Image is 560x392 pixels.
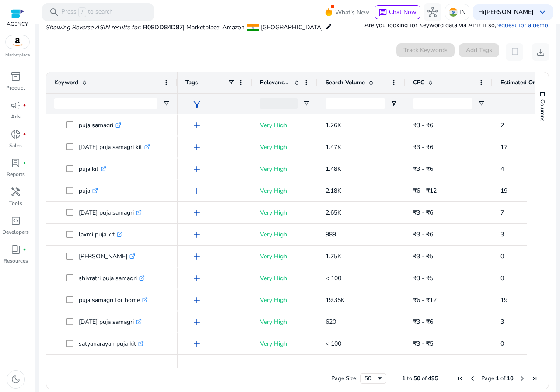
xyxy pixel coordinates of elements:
button: download [532,43,549,61]
span: add [192,120,202,131]
span: Estimated Orders/Month [500,79,553,87]
span: fiber_manual_record [23,248,26,251]
div: Page Size: [331,375,357,382]
span: fiber_manual_record [23,132,26,136]
div: Next Page [519,375,526,382]
p: Ads [11,113,21,121]
span: 7 [500,208,504,217]
img: amazon.svg [6,35,29,49]
span: to [407,375,412,382]
button: Open Filter Menu [478,100,485,107]
p: laxmi puja kit [79,225,122,243]
p: [DATE] puja kit [79,357,127,375]
p: Very High [260,269,310,287]
span: 0 [500,340,504,348]
b: [PERSON_NAME] [484,8,534,16]
p: Very High [260,182,310,200]
p: [PERSON_NAME] [79,247,135,265]
span: lab_profile [10,158,21,168]
span: hub [427,7,438,17]
span: filter_alt [192,99,202,109]
button: Open Filter Menu [303,100,310,107]
span: fiber_manual_record [23,104,26,107]
span: 1.26K [325,121,341,129]
p: Hi [478,9,534,15]
span: 19 [500,296,507,304]
span: 4 [500,165,504,173]
span: add [192,317,202,327]
span: of [500,375,505,382]
div: First Page [457,375,464,382]
span: ₹3 - ₹5 [413,274,433,282]
span: add [192,208,202,218]
span: add [192,186,202,196]
span: ₹3 - ₹6 [413,121,433,129]
span: Page [481,375,494,382]
p: Very High [260,116,310,134]
span: ₹3 - ₹5 [413,340,433,348]
i: Showing Reverse ASIN results for: [45,23,141,31]
p: Very High [260,313,310,331]
p: Reports [7,170,25,178]
p: Very High [260,138,310,156]
span: ₹3 - ₹6 [413,230,433,239]
input: CPC Filter Input [413,98,472,109]
span: 1.47K [325,143,341,151]
span: add [192,273,202,284]
span: 17 [500,143,507,151]
span: Relevance Score [260,79,290,87]
span: inventory_2 [10,71,21,82]
span: 0 [500,252,504,260]
p: Very High [260,247,310,265]
span: donut_small [10,129,21,139]
span: ₹6 - ₹12 [413,187,437,195]
span: dark_mode [10,374,21,385]
span: Keyword [54,79,78,87]
span: 1 [496,375,499,382]
span: / [78,7,86,17]
p: Developers [2,228,29,236]
p: satyanarayan puja kit [79,335,144,353]
p: Very High [260,204,310,222]
span: add [192,251,202,262]
button: hub [424,3,441,21]
span: 495 [428,375,438,382]
span: handyman [10,187,21,197]
p: shivratri puja samagri [79,269,145,287]
p: puja samagri for home [79,291,148,309]
input: Keyword Filter Input [54,98,157,109]
p: Very High [260,357,310,375]
span: < 100 [325,274,341,282]
div: Last Page [531,375,538,382]
span: search [49,7,59,17]
p: puja [79,182,98,200]
img: in.svg [449,8,458,17]
span: | Marketplace: Amazon [183,23,245,31]
span: ₹6 - ₹12 [413,296,437,304]
p: puja samagri [79,116,121,134]
span: 1 [402,375,406,382]
span: Tags [185,79,198,87]
p: AGENCY [7,20,28,28]
div: Page Size [360,373,386,384]
span: 3 [500,318,504,326]
span: download [535,47,546,57]
p: Very High [260,225,310,243]
p: Very High [260,335,310,353]
span: 620 [325,318,336,326]
span: fiber_manual_record [23,161,26,165]
p: Tools [9,199,22,207]
span: CPC [413,79,424,87]
span: add [192,164,202,174]
span: add [192,339,202,349]
span: 10 [507,375,514,382]
p: Very High [260,291,310,309]
span: ₹3 - ₹6 [413,165,433,173]
p: Sales [9,142,22,149]
div: 50 [364,375,376,382]
span: campaign [10,100,21,111]
span: ₹3 - ₹6 [413,143,433,151]
p: Very High [260,160,310,178]
span: chat [378,8,387,17]
p: [DATE] puja samagri [79,313,142,331]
